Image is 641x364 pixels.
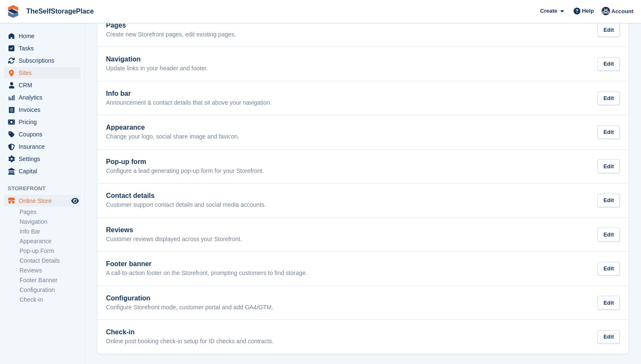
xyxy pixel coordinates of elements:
[106,65,208,72] p: Update links in your header and footer.
[20,276,80,284] a: Footer Banner
[19,104,70,116] span: Invoices
[597,159,620,173] div: Edit
[106,236,242,243] p: Customer reviews displayed across your Storefront.
[106,304,273,311] p: Configure Storefront mode, customer portal and add GA4/GTM.
[7,5,20,18] img: stora-icon-8386f47178a22dfd0bd8f6a31ec36ba5ce8667c1dd55bd0f319d3a0aa187defe.svg
[582,7,594,15] span: Help
[19,128,70,140] span: Coupons
[106,22,236,29] h2: Pages
[4,153,80,165] a: menu
[597,228,620,242] div: Edit
[106,124,239,131] h2: Appearance
[98,252,628,286] a: Footer banner A call-to-action footer on the Storefront, prompting customers to find storage. Edit
[19,141,70,153] span: Insurance
[19,165,70,177] span: Capital
[98,218,628,252] a: Reviews Customer reviews displayed across your Storefront. Edit
[8,184,84,193] span: Storefront
[20,247,80,255] a: Pop-up Form
[4,116,80,128] a: menu
[19,92,70,103] span: Analytics
[4,104,80,116] a: menu
[106,201,266,209] p: Customer support contact details and social media accounts.
[4,55,80,67] a: menu
[106,295,273,302] h2: Configuration
[106,158,264,166] h2: Pop-up form
[70,196,80,206] a: Preview store
[20,267,80,275] a: Reviews
[4,141,80,153] a: menu
[106,56,208,63] h2: Navigation
[19,30,70,42] span: Home
[19,79,70,91] span: CRM
[597,125,620,139] div: Edit
[98,183,628,217] a: Contact details Customer support contact details and social media accounts. Edit
[540,7,557,15] span: Create
[597,23,620,37] div: Edit
[106,270,307,277] p: A call-to-action footer on the Storefront, prompting customers to find storage.
[597,296,620,310] div: Edit
[19,195,70,207] span: Online Store
[19,67,70,79] span: Sites
[602,7,610,15] img: Sam
[98,13,628,47] a: Pages Create new Storefront pages, edit existing pages. Edit
[20,218,80,226] a: Navigation
[106,31,236,39] p: Create new Storefront pages, edit existing pages.
[98,320,628,354] a: Check-in Online post booking check-in setup for ID checks and contracts. Edit
[4,67,80,79] a: menu
[106,99,272,107] p: Announcement & contact details that sit above your navigation.
[4,128,80,140] a: menu
[19,153,70,165] span: Settings
[106,90,272,97] h2: Info bar
[4,42,80,54] a: menu
[98,286,628,320] a: Configuration Configure Storefront mode, customer portal and add GA4/GTM. Edit
[106,133,239,141] p: Change your logo, social share image and favicon.
[20,296,80,304] a: Check-in
[4,92,80,103] a: menu
[4,30,80,42] a: menu
[98,115,628,149] a: Appearance Change your logo, social share image and favicon. Edit
[20,237,80,245] a: Appearance
[106,226,242,234] h2: Reviews
[98,47,628,81] a: Navigation Update links in your header and footer. Edit
[19,42,70,54] span: Tasks
[106,338,273,345] p: Online post booking check-in setup for ID checks and contracts.
[23,4,97,18] a: TheSelfStoragePlace
[20,208,80,216] a: Pages
[4,165,80,177] a: menu
[106,328,273,336] h2: Check-in
[611,7,633,16] span: Account
[4,79,80,91] a: menu
[4,195,80,207] a: menu
[20,286,80,294] a: Configuration
[597,194,620,208] div: Edit
[597,262,620,276] div: Edit
[597,330,620,344] div: Edit
[597,91,620,105] div: Edit
[106,167,264,175] p: Configure a lead generating pop-up form for your Storefront.
[19,116,70,128] span: Pricing
[597,57,620,71] div: Edit
[98,150,628,183] a: Pop-up form Configure a lead generating pop-up form for your Storefront. Edit
[20,228,80,236] a: Info Bar
[19,55,70,67] span: Subscriptions
[106,192,266,200] h2: Contact details
[106,260,307,268] h2: Footer banner
[20,257,80,265] a: Contact Details
[98,81,628,115] a: Info bar Announcement & contact details that sit above your navigation. Edit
